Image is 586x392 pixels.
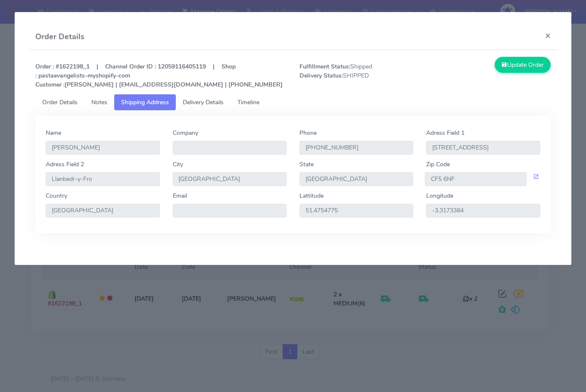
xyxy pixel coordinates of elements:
[299,160,314,169] label: State
[46,160,84,169] label: Adress Field 2
[495,57,551,73] button: Update Order
[46,128,61,137] label: Name
[35,62,283,89] strong: Order : #1622198_1 | Channel Order ID : 12059116405119 | Shop : pastaevangelists-myshopify-com [P...
[426,128,464,137] label: Adress Field 1
[293,62,425,89] span: Shipped SHIPPED
[299,128,317,137] label: Phone
[35,94,550,110] ul: Tabs
[538,24,558,47] button: Close
[299,72,343,80] strong: Delivery Status:
[183,98,224,106] span: Delivery Details
[173,128,198,137] label: Company
[173,160,183,169] label: City
[42,98,78,106] span: Order Details
[35,81,65,89] strong: Customer :
[237,98,259,106] span: Timeline
[299,191,324,200] label: Lattitude
[173,191,187,200] label: Email
[121,98,169,106] span: Shipping Address
[426,191,453,200] label: Longitude
[299,62,350,71] strong: Fulfillment Status:
[426,160,450,169] label: Zip Code
[35,31,84,43] h4: Order Details
[46,191,67,200] label: Country
[91,98,107,106] span: Notes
